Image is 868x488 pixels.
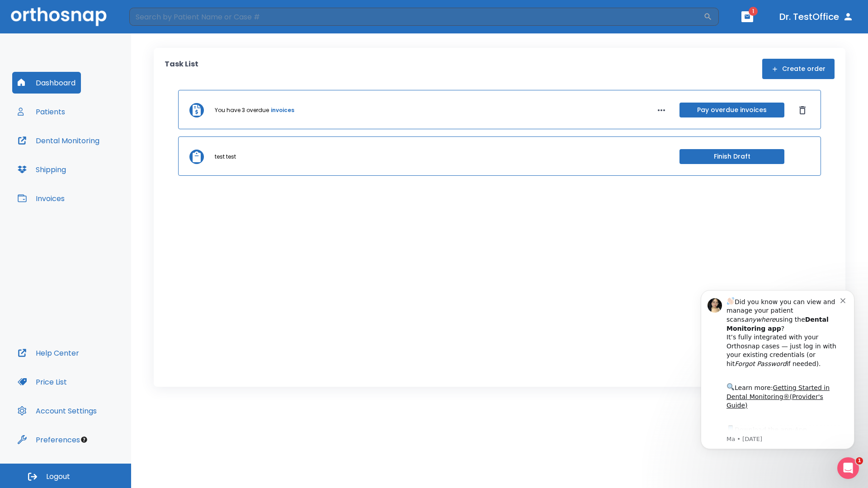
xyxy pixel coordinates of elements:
[271,106,294,114] a: invoices
[12,342,85,364] button: Help Center
[46,472,70,482] span: Logout
[12,130,105,151] button: Dental Monitoring
[80,436,88,444] div: Tooltip anchor
[837,457,859,479] iframe: Intercom live chat
[856,457,863,465] span: 1
[12,371,72,393] button: Price List
[749,7,758,16] span: 1
[679,103,784,117] button: Pay overdue invoices
[129,8,703,26] input: Search by Patient Name or Case #
[679,149,784,164] button: Finish Draft
[12,159,71,180] button: Shipping
[687,279,868,483] iframe: Intercom notifications message
[12,400,102,422] button: Account Settings
[12,101,71,122] button: Patients
[11,7,107,26] img: Orthosnap
[776,9,857,25] button: Dr. TestOffice
[762,59,835,79] button: Create order
[215,153,236,161] p: test test
[165,59,198,79] p: Task List
[12,72,81,94] button: Dashboard
[795,103,810,117] button: Dismiss
[215,106,269,114] p: You have 3 overdue
[12,188,70,209] button: Invoices
[12,429,85,450] button: Preferences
